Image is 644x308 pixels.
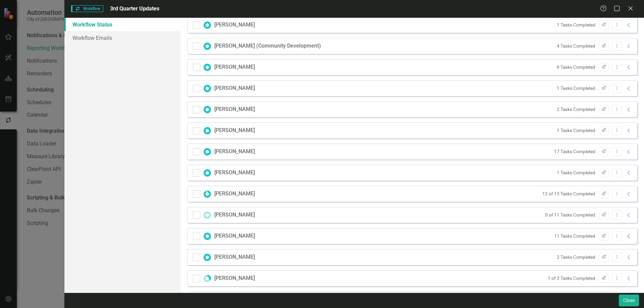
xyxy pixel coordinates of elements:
[214,21,255,29] div: [PERSON_NAME]
[214,232,255,240] div: [PERSON_NAME]
[214,84,255,92] div: [PERSON_NAME]
[557,85,595,91] small: 1 Tasks Completed
[554,233,595,239] small: 11 Tasks Completed
[214,127,255,134] div: [PERSON_NAME]
[557,170,595,176] small: 1 Tasks Completed
[214,253,255,261] div: [PERSON_NAME]
[557,43,595,49] small: 4 Tasks Completed
[557,127,595,134] small: 1 Tasks Completed
[545,212,595,218] small: 0 of 11 Tasks Completed
[214,169,255,177] div: [PERSON_NAME]
[214,148,255,156] div: [PERSON_NAME]
[110,5,159,12] span: 3rd Quarter Updates
[214,190,255,198] div: [PERSON_NAME]
[548,275,595,282] small: 1 of 3 Tasks Completed
[214,42,321,50] div: [PERSON_NAME] (Community Development)
[557,106,595,113] small: 2 Tasks Completed
[557,64,595,70] small: 6 Tasks Completed
[557,254,595,260] small: 2 Tasks Completed
[214,63,255,71] div: [PERSON_NAME]
[64,18,180,31] a: Workflow Status
[554,148,595,155] small: 17 Tasks Completed
[214,106,255,113] div: [PERSON_NAME]
[71,5,103,12] span: Workflow
[557,22,595,28] small: 1 Tasks Completed
[214,274,255,282] div: [PERSON_NAME]
[619,295,639,306] button: Close
[64,31,180,45] a: Workflow Emails
[214,211,255,219] div: [PERSON_NAME]
[542,191,595,197] small: 12 of 13 Tasks Completed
